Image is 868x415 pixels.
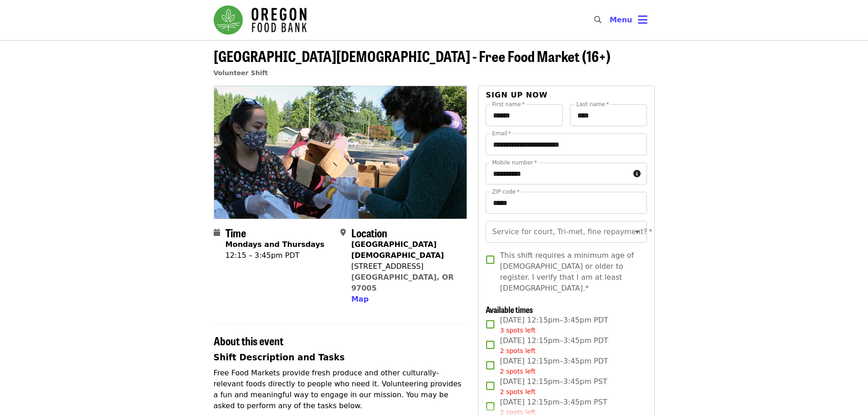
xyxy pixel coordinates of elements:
[351,294,369,305] button: Map
[340,228,346,237] i: map-marker-alt icon
[351,225,387,241] span: Location
[214,368,467,411] p: Free Food Markets provide fresh produce and other culturally-relevant foods directly to people wh...
[492,131,511,136] label: Email
[492,189,519,195] label: ZIP code
[351,240,444,260] strong: [GEOGRAPHIC_DATA][DEMOGRAPHIC_DATA]
[610,15,632,24] span: Menu
[633,169,641,178] i: circle-info icon
[214,45,611,67] span: [GEOGRAPHIC_DATA][DEMOGRAPHIC_DATA] - Free Food Market (16+)
[214,86,467,218] img: Beaverton First United Methodist Church - Free Food Market (16+) organized by Oregon Food Bank
[214,5,307,35] img: Oregon Food Bank - Home
[492,160,537,165] label: Mobile number
[500,347,535,354] span: 2 spots left
[486,91,548,99] span: Sign up now
[594,15,601,24] i: search icon
[486,303,533,315] span: Available times
[570,104,647,126] input: Last name
[214,333,283,348] span: About this event
[492,102,525,107] label: First name
[351,295,369,303] span: Map
[500,356,608,376] span: [DATE] 12:15pm–3:45pm PDT
[486,192,647,214] input: ZIP code
[486,133,647,155] input: Email
[631,225,644,238] button: Open
[351,273,454,292] a: [GEOGRAPHIC_DATA], OR 97005
[214,351,467,364] h3: Shift Description and Tasks
[486,104,563,126] input: First name
[576,102,609,107] label: Last name
[226,240,325,249] strong: Mondays and Thursdays
[638,13,647,26] i: bars icon
[214,228,220,237] i: calendar icon
[351,261,460,272] div: [STREET_ADDRESS]
[500,376,607,397] span: [DATE] 12:15pm–3:45pm PST
[226,225,246,241] span: Time
[500,315,608,335] span: [DATE] 12:15pm–3:45pm PDT
[214,69,268,77] a: Volunteer Shift
[607,9,614,31] input: Search
[500,250,639,294] span: This shift requires a minimum age of [DEMOGRAPHIC_DATA] or older to register. I verify that I am ...
[602,9,655,31] button: Toggle account menu
[500,388,535,395] span: 2 spots left
[500,368,535,375] span: 2 spots left
[486,163,629,184] input: Mobile number
[226,250,325,261] div: 12:15 – 3:45pm PDT
[500,327,535,334] span: 3 spots left
[500,335,608,356] span: [DATE] 12:15pm–3:45pm PDT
